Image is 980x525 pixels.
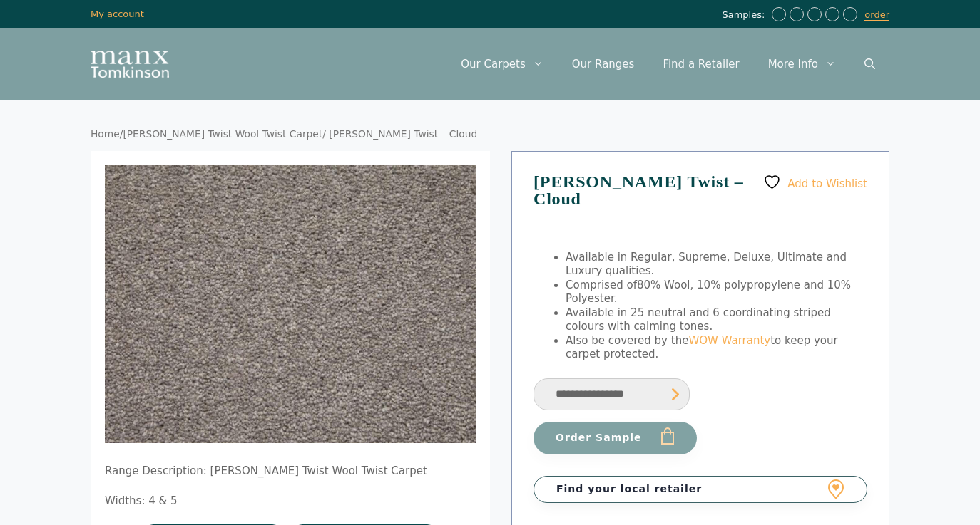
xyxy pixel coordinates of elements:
[566,334,867,362] li: Also be covered by the to keep your carpet protected.
[91,128,120,140] a: Home
[566,279,637,291] span: Comprised of
[787,177,867,189] span: Add to Wishlist
[91,51,169,78] img: Manx Tomkinson
[534,173,867,236] h1: [PERSON_NAME] Twist – Cloud
[91,9,144,19] a: My account
[566,251,847,278] span: Available in Regular, Supreme, Deluxe, Ultimate and Luxury qualities.
[864,9,889,21] a: order
[648,43,753,85] a: Find a Retailer
[123,128,322,140] a: [PERSON_NAME] Twist Wool Twist Carpet
[850,43,889,85] a: Open Search Bar
[566,306,831,333] span: Available in 25 neutral and 6 coordinating striped colours with calming tones.
[763,173,867,191] a: Add to Wishlist
[105,494,476,509] p: Widths: 4 & 5
[722,9,768,21] span: Samples:
[534,422,697,454] button: Order Sample
[558,43,649,85] a: Our Ranges
[688,334,770,347] a: WOW Warranty
[534,476,867,503] a: Find your local retailer
[446,43,558,85] a: Our Carpets
[754,43,850,85] a: More Info
[446,43,889,85] nav: Primary
[105,464,476,479] p: Range Description: [PERSON_NAME] Twist Wool Twist Carpet
[566,279,851,306] span: 80% Wool, 10% polypropylene and 10% Polyester.
[91,128,889,141] nav: Breadcrumb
